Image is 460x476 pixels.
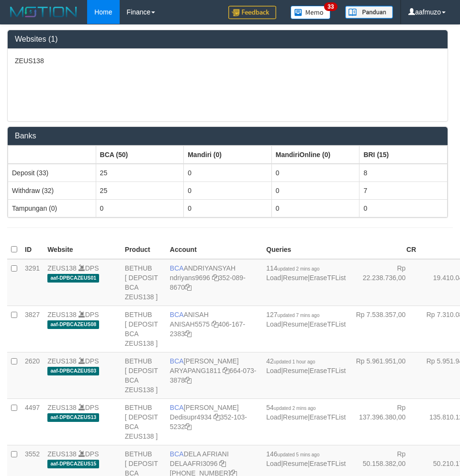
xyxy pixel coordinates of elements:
[359,164,448,182] td: 8
[47,274,99,282] span: aaf-DPBCAZEUS01
[44,352,121,398] td: DPS
[349,352,420,398] td: Rp 5.961.951,00
[96,199,184,217] td: 0
[266,460,281,467] a: Load
[266,404,346,421] span: | |
[184,181,272,199] td: 0
[47,404,77,411] a: ZEUS138
[15,56,440,66] p: ZEUS138
[8,164,96,182] td: Deposit (33)
[8,146,96,164] th: Group: activate to sort column ascending
[266,357,315,365] span: 42
[170,264,184,272] span: BCA
[184,164,272,182] td: 0
[266,450,319,458] span: 146
[271,181,359,199] td: 0
[47,367,99,375] span: aaf-DPBCAZEUS03
[121,306,166,352] td: BETHUB [ DEPOSIT BCA ZEUS138 ]
[47,311,77,318] a: ZEUS138
[184,146,272,164] th: Group: activate to sort column ascending
[271,199,359,217] td: 0
[47,460,99,468] span: aaf-DPBCAZEUS15
[44,240,121,259] th: Website
[47,450,77,458] a: ZEUS138
[212,274,219,282] a: Copy ndriyans9696 to clipboard
[185,376,191,384] a: Copy 6640733878 to clipboard
[21,352,44,398] td: 2620
[283,460,308,467] a: Resume
[8,181,96,199] td: Withdraw (32)
[266,367,281,374] a: Load
[15,132,440,140] h3: Banks
[266,404,315,411] span: 54
[170,413,212,421] a: Dedisupr4934
[310,320,346,328] a: EraseTFList
[166,240,262,259] th: Account
[349,398,420,445] td: Rp 137.396.380,00
[266,264,319,272] span: 114
[170,274,210,282] a: ndriyans9696
[291,6,331,19] img: Button%20Memo.svg
[47,320,99,329] span: aaf-DPBCAZEUS08
[283,320,308,328] a: Resume
[274,359,315,364] span: updated 1 hour ago
[310,367,346,374] a: EraseTFList
[310,460,346,467] a: EraseTFList
[170,357,184,365] span: BCA
[349,240,420,259] th: CR
[345,6,393,19] img: panduan.png
[21,240,44,259] th: ID
[166,259,262,306] td: ANDRIYANSYAH 352-089-8670
[278,452,320,457] span: updated 5 mins ago
[170,320,210,328] a: ANISAH5575
[359,146,448,164] th: Group: activate to sort column ascending
[228,6,276,19] img: Feedback.jpg
[266,413,281,421] a: Load
[44,398,121,445] td: DPS
[266,320,281,328] a: Load
[219,460,226,467] a: Copy DELAAFRI3096 to clipboard
[266,450,346,467] span: | |
[324,2,337,11] span: 33
[170,367,221,374] a: ARYAPANG1811
[170,450,184,458] span: BCA
[212,320,218,328] a: Copy ANISAH5575 to clipboard
[213,413,220,421] a: Copy Dedisupr4934 to clipboard
[310,274,346,282] a: EraseTFList
[278,266,320,272] span: updated 2 mins ago
[359,181,448,199] td: 7
[15,35,440,44] h3: Websites (1)
[121,398,166,445] td: BETHUB [ DEPOSIT BCA ZEUS138 ]
[283,413,308,421] a: Resume
[7,5,80,19] img: MOTION_logo.png
[266,311,319,318] span: 127
[121,352,166,398] td: BETHUB [ DEPOSIT BCA ZEUS138 ]
[278,313,320,318] span: updated 7 mins ago
[121,240,166,259] th: Product
[8,199,96,217] td: Tampungan (0)
[170,404,184,411] span: BCA
[21,398,44,445] td: 4497
[96,146,184,164] th: Group: activate to sort column ascending
[170,460,218,467] a: DELAAFRI3096
[185,330,191,338] a: Copy 4061672383 to clipboard
[166,352,262,398] td: [PERSON_NAME] 664-073-3878
[96,164,184,182] td: 25
[47,264,77,272] a: ZEUS138
[185,283,191,291] a: Copy 3520898670 to clipboard
[349,259,420,306] td: Rp 22.238.736,00
[21,259,44,306] td: 3291
[266,274,281,282] a: Load
[349,306,420,352] td: Rp 7.538.357,00
[266,357,346,374] span: | |
[47,413,99,421] span: aaf-DPBCAZEUS13
[44,306,121,352] td: DPS
[170,311,184,318] span: BCA
[184,199,272,217] td: 0
[283,274,308,282] a: Resume
[283,367,308,374] a: Resume
[223,367,229,374] a: Copy ARYAPANG1811 to clipboard
[47,357,77,365] a: ZEUS138
[271,146,359,164] th: Group: activate to sort column ascending
[274,406,316,411] span: updated 2 mins ago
